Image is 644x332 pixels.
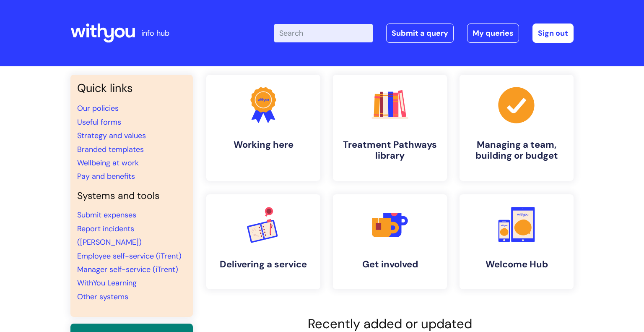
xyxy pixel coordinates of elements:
h4: Systems and tools [77,190,186,202]
a: Branded templates [77,144,144,154]
a: Wellbeing at work [77,158,139,168]
a: Sign out [532,24,574,43]
a: Delivering a service [206,194,320,289]
a: Pay and benefits [77,171,135,181]
h2: Recently added or updated [206,316,574,332]
h4: Managing a team, building or budget [466,139,567,162]
a: Get involved [333,194,447,289]
a: Working here [206,75,320,181]
h4: Get involved [340,259,440,270]
p: info hub [141,26,169,40]
a: Submit a query [386,24,454,43]
a: Report incidents ([PERSON_NAME]) [77,224,142,247]
a: Submit expenses [77,210,136,220]
input: Search [274,24,373,42]
h3: Quick links [77,81,186,95]
a: WithYou Learning [77,278,137,288]
a: Strategy and values [77,131,146,141]
a: Useful forms [77,117,121,127]
h4: Treatment Pathways library [340,139,440,162]
a: Manager self-service (iTrent) [77,264,178,274]
a: Treatment Pathways library [333,75,447,181]
a: Employee self-service (iTrent) [77,251,182,261]
a: Other systems [77,292,128,302]
a: Managing a team, building or budget [460,75,574,181]
div: | - [274,24,574,43]
h4: Delivering a service [213,259,314,270]
a: Our policies [77,103,119,113]
h4: Working here [213,139,314,150]
h4: Welcome Hub [466,259,567,270]
a: My queries [467,24,519,43]
a: Welcome Hub [460,194,574,289]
